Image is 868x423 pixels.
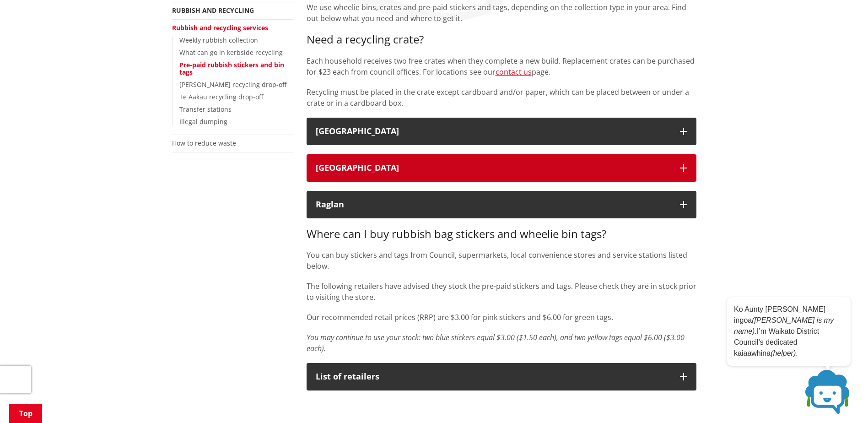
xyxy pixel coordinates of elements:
[316,163,671,173] div: [GEOGRAPHIC_DATA]
[307,332,685,353] em: You may continue to use your stock: two blue stickers equal $3.00 ($1.50 each), and two yellow ta...
[179,92,263,101] a: Te Aakau recycling drop-off
[179,48,283,57] a: What can go in kerbside recycling
[9,404,42,423] a: Top
[307,87,696,108] p: Recycling must be placed in the crate except cardboard and/or paper, which can be placed between ...
[307,312,696,323] p: Our recommended retail prices (RRP) are $3.00 for pink stickers and $6.00 for green tags.
[316,200,671,209] div: Raglan
[307,2,696,24] p: We use wheelie bins, crates and pre-paid stickers and tags, depending on the collection type in y...
[172,139,236,147] a: How to reduce waste
[307,154,696,182] button: [GEOGRAPHIC_DATA]
[496,67,532,77] a: contact us
[316,372,671,381] div: List of retailers
[316,127,671,136] div: [GEOGRAPHIC_DATA]
[771,349,796,357] em: (helper)
[179,36,258,44] a: Weekly rubbish collection
[307,55,696,77] p: Each household receives two free crates when they complete a new build. Replacement crates can be...
[307,249,696,271] p: You can buy stickers and tags from Council, supermarkets, local convenience stores and service st...
[179,60,284,77] a: Pre-paid rubbish stickers and bin tags
[307,228,696,241] h3: Where can I buy rubbish bag stickers and wheelie bin tags?
[307,118,696,145] button: [GEOGRAPHIC_DATA]
[179,105,232,114] a: Transfer stations
[734,304,844,359] p: Ko Aunty [PERSON_NAME] ingoa I’m Waikato District Council’s dedicated kaiaawhina .
[307,281,696,303] p: The following retailers have advised they stock the pre-paid stickers and tags. Please check they...
[734,316,834,335] em: ([PERSON_NAME] is my name).
[307,363,696,390] button: List of retailers
[179,80,286,89] a: [PERSON_NAME] recycling drop-off
[307,33,696,46] h3: Need a recycling crate?
[179,117,227,126] a: Illegal dumping
[307,191,696,218] button: Raglan
[172,23,268,32] a: Rubbish and recycling services
[172,6,254,15] a: Rubbish and recycling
